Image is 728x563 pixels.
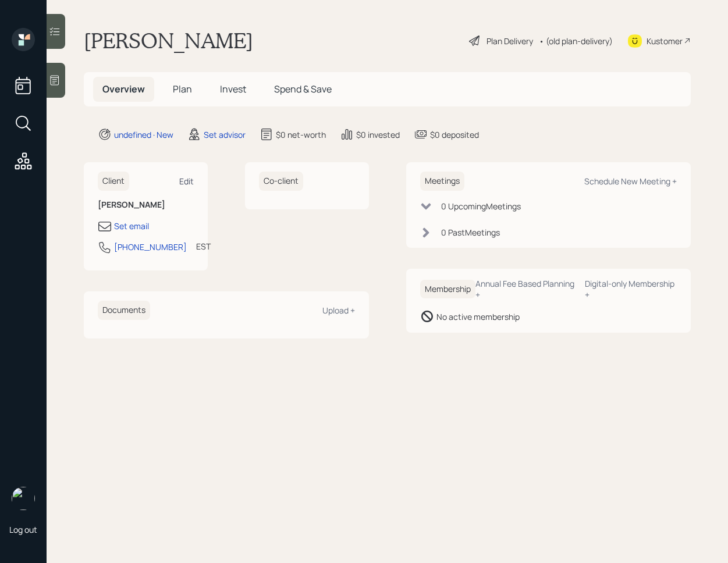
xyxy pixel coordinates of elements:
div: 0 Past Meeting s [441,226,500,238]
div: EST [196,240,211,252]
div: Log out [9,524,37,535]
h1: [PERSON_NAME] [84,28,253,54]
div: Plan Delivery [486,35,533,47]
h6: Documents [98,301,150,320]
div: Kustomer [647,35,683,47]
span: Plan [173,83,192,95]
div: undefined · New [114,129,173,141]
img: retirable_logo.png [12,487,35,510]
h6: Client [98,172,129,191]
h6: [PERSON_NAME] [98,200,194,210]
div: Annual Fee Based Planning + [475,278,576,300]
div: Set email [114,220,149,232]
h6: Meetings [420,172,464,191]
span: Spend & Save [274,83,332,95]
h6: Co-client [259,172,303,191]
h6: Membership [420,280,475,299]
div: Upload + [322,305,355,316]
div: Digital-only Membership + [585,278,677,300]
span: Invest [220,83,246,95]
div: 0 Upcoming Meeting s [441,200,521,212]
div: Schedule New Meeting + [584,176,677,187]
div: $0 invested [356,129,400,141]
span: Overview [102,83,145,95]
div: Set advisor [204,129,246,141]
div: • (old plan-delivery) [539,35,613,47]
div: [PHONE_NUMBER] [114,241,187,253]
div: $0 deposited [430,129,479,141]
div: $0 net-worth [276,129,326,141]
div: No active membership [436,311,520,323]
div: Edit [179,176,194,187]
